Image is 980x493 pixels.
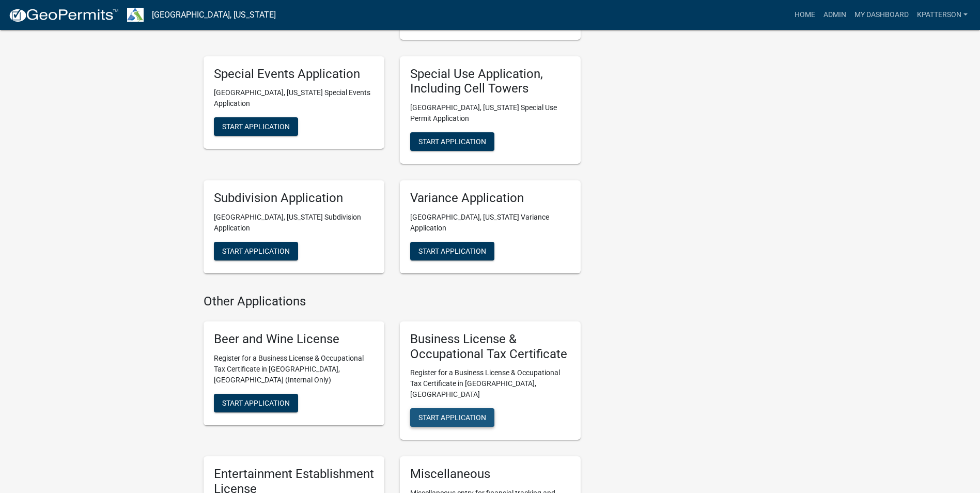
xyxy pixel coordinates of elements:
button: Start Application [214,117,298,136]
p: [GEOGRAPHIC_DATA], [US_STATE] Variance Application [410,212,570,234]
h4: Other Applications [204,294,581,309]
button: Start Application [214,242,298,260]
img: Troup County, Georgia [127,8,144,22]
a: KPATTERSON [913,5,972,25]
span: Start Application [418,247,486,255]
p: [GEOGRAPHIC_DATA], [US_STATE] Special Use Permit Application [410,102,570,124]
span: Start Application [222,122,290,131]
button: Start Application [214,394,298,412]
h5: Subdivision Application [214,191,374,206]
a: [GEOGRAPHIC_DATA], [US_STATE] [152,6,276,24]
p: Register for a Business License & Occupational Tax Certificate in [GEOGRAPHIC_DATA], [GEOGRAPHIC_... [410,367,570,400]
h5: Special Events Application [214,67,374,82]
p: [GEOGRAPHIC_DATA], [US_STATE] Subdivision Application [214,212,374,234]
h5: Business License & Occupational Tax Certificate [410,332,570,362]
span: Start Application [418,137,486,146]
h5: Variance Application [410,191,570,206]
span: Start Application [418,413,486,422]
p: Register for a Business License & Occupational Tax Certificate in [GEOGRAPHIC_DATA], [GEOGRAPHIC_... [214,353,374,386]
a: Home [790,5,819,25]
button: Start Application [410,408,494,427]
h5: Miscellaneous [410,467,570,482]
h5: Beer and Wine License [214,332,374,347]
button: Start Application [410,132,494,151]
span: Start Application [222,398,290,407]
h5: Special Use Application, Including Cell Towers [410,67,570,97]
a: Admin [819,5,850,25]
p: [GEOGRAPHIC_DATA], [US_STATE] Special Events Application [214,87,374,109]
a: My Dashboard [850,5,913,25]
span: Start Application [222,247,290,255]
button: Start Application [410,242,494,260]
